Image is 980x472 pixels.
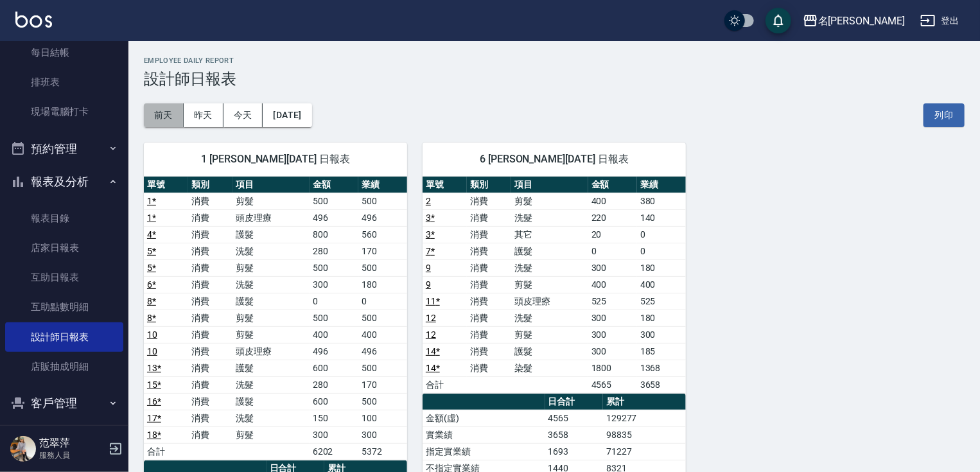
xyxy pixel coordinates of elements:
td: 300 [588,310,637,326]
a: 互助點數明細 [5,292,123,322]
a: 9 [426,263,431,273]
td: 洗髮 [232,410,310,426]
td: 洗髮 [232,376,310,393]
td: 1368 [637,360,686,376]
th: 日合計 [545,394,603,410]
td: 220 [588,209,637,226]
td: 71227 [603,443,686,460]
td: 剪髮 [232,326,310,343]
td: 消費 [188,426,232,443]
td: 560 [358,226,407,243]
th: 單號 [423,177,467,193]
th: 金額 [310,177,358,193]
td: 剪髮 [232,259,310,276]
a: 9 [426,279,431,290]
button: 昨天 [184,103,223,127]
td: 525 [637,293,686,310]
td: 護髮 [232,393,310,410]
td: 消費 [467,243,511,259]
td: 129277 [603,410,686,426]
button: 名[PERSON_NAME] [798,8,910,34]
td: 180 [358,276,407,293]
table: a dense table [423,177,686,394]
td: 指定實業績 [423,443,545,460]
td: 400 [637,276,686,293]
a: 10 [147,346,157,356]
a: 排班表 [5,67,123,97]
a: 報表目錄 [5,204,123,233]
td: 合計 [144,443,188,460]
td: 消費 [467,310,511,326]
td: 170 [358,243,407,259]
th: 類別 [188,177,232,193]
span: 1 [PERSON_NAME][DATE] 日報表 [159,153,392,166]
td: 140 [637,209,686,226]
td: 98835 [603,426,686,443]
a: 12 [426,329,436,340]
td: 600 [310,360,358,376]
td: 300 [637,326,686,343]
td: 100 [358,410,407,426]
td: 消費 [467,259,511,276]
td: 消費 [188,393,232,410]
td: 護髮 [232,360,310,376]
td: 消費 [188,276,232,293]
td: 染髮 [511,360,588,376]
td: 1693 [545,443,603,460]
td: 300 [588,259,637,276]
td: 6202 [310,443,358,460]
td: 600 [310,393,358,410]
td: 消費 [188,326,232,343]
td: 消費 [467,326,511,343]
th: 累計 [603,394,686,410]
a: 設計師日報表 [5,322,123,352]
td: 剪髮 [511,276,588,293]
td: 剪髮 [511,193,588,209]
button: 前天 [144,103,184,127]
td: 護髮 [511,343,588,360]
td: 剪髮 [232,310,310,326]
td: 500 [358,193,407,209]
td: 800 [310,226,358,243]
td: 消費 [188,209,232,226]
td: 其它 [511,226,588,243]
td: 180 [637,259,686,276]
td: 消費 [467,343,511,360]
a: 10 [147,329,157,340]
p: 服務人員 [39,450,105,461]
td: 消費 [467,226,511,243]
td: 3658 [637,376,686,393]
td: 3658 [545,426,603,443]
th: 項目 [511,177,588,193]
a: 現場電腦打卡 [5,97,123,127]
table: a dense table [144,177,407,460]
td: 消費 [188,243,232,259]
button: 登出 [915,9,965,33]
td: 4565 [588,376,637,393]
td: 頭皮理療 [232,209,310,226]
td: 300 [588,343,637,360]
th: 單號 [144,177,188,193]
button: [DATE] [263,103,311,127]
td: 170 [358,376,407,393]
td: 剪髮 [511,326,588,343]
td: 消費 [188,193,232,209]
td: 0 [637,226,686,243]
span: 6 [PERSON_NAME][DATE] 日報表 [438,153,670,166]
a: 2 [426,196,431,206]
td: 洗髮 [511,310,588,326]
td: 0 [588,243,637,259]
td: 消費 [188,376,232,393]
td: 洗髮 [232,276,310,293]
td: 消費 [188,343,232,360]
td: 300 [358,426,407,443]
td: 280 [310,376,358,393]
td: 496 [358,343,407,360]
td: 護髮 [232,226,310,243]
th: 業績 [637,177,686,193]
button: 今天 [223,103,263,127]
td: 400 [358,326,407,343]
td: 500 [358,310,407,326]
td: 頭皮理療 [232,343,310,360]
th: 類別 [467,177,511,193]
